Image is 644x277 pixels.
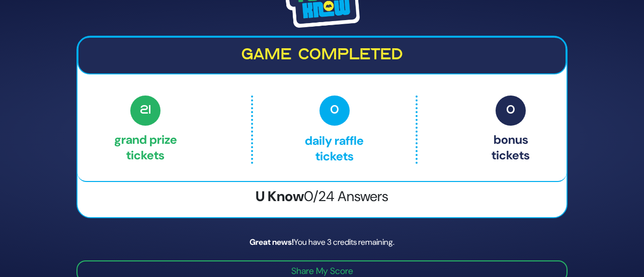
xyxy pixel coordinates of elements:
[76,236,568,248] div: You have 3 credits remaining.
[114,96,177,164] p: Grand Prize tickets
[87,46,557,65] h2: Game completed
[274,96,394,164] p: Daily Raffle tickets
[319,96,350,126] span: 0
[492,96,530,164] p: Bonus tickets
[130,96,160,126] span: 21
[304,187,388,206] span: 0/24 Answers
[77,188,567,205] h3: U Know
[496,96,526,126] span: 0
[250,237,294,247] strong: Great news!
